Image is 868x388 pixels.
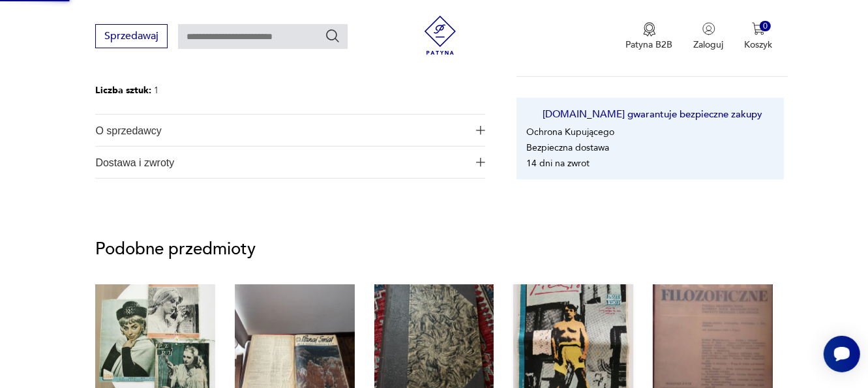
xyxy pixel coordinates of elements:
img: Ikona medalu [643,22,656,37]
img: Ikonka użytkownika [702,22,715,35]
p: Zaloguj [694,38,724,51]
button: Sprzedawaj [95,24,168,48]
p: Patyna B2B [626,38,673,51]
img: Ikona plusa [476,126,485,135]
button: [DOMAIN_NAME] gwarantuje bezpieczne zakupy [526,108,771,121]
img: Patyna - sklep z meblami i dekoracjami vintage [421,16,460,55]
img: Ikona plusa [476,158,485,167]
span: O sprzedawcy [95,115,468,146]
button: 0Koszyk [745,22,773,51]
button: Ikona plusaDostawa i zwroty [95,147,485,178]
li: Ochrona Kupującego [526,125,614,138]
a: Sprzedawaj [95,33,168,42]
button: Szukaj [325,28,340,44]
div: 0 [760,21,771,32]
iframe: Smartsupp widget button [824,336,860,372]
p: Koszyk [745,38,773,51]
button: Patyna B2B [626,22,673,51]
b: Liczba sztuk: [95,84,151,97]
li: Bezpieczna dostawa [526,141,609,153]
button: Zaloguj [694,22,724,51]
button: Ikona plusaO sprzedawcy [95,115,485,146]
p: Podobne przedmioty [95,241,772,257]
span: Dostawa i zwroty [95,147,468,178]
li: 14 dni na zwrot [526,157,590,169]
a: Ikona medaluPatyna B2B [626,22,673,51]
img: Ikona strzałki w prawo [768,111,771,117]
img: Ikona koszyka [752,22,765,35]
p: 1 [95,82,158,98]
img: Ikona certyfikatu [526,108,539,121]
